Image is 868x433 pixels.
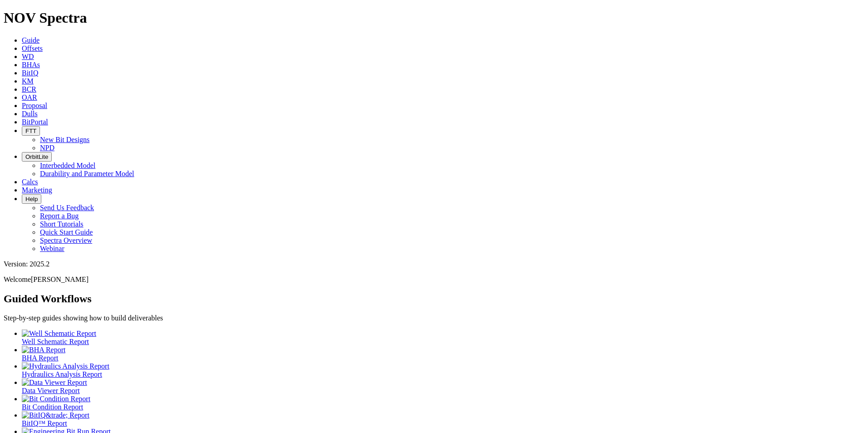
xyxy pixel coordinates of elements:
[25,153,48,160] span: OrbitLite
[22,346,864,362] a: BHA Report BHA Report
[22,93,37,101] a: OAR
[22,36,39,44] a: Guide
[22,362,109,370] img: Hydraulics Analysis Report
[22,370,102,378] span: Hydraulics Analysis Report
[4,293,864,305] h2: Guided Workflows
[22,110,38,118] a: Dulls
[22,395,90,403] img: Bit Condition Report
[22,338,89,345] span: Well Schematic Report
[22,403,83,411] span: Bit Condition Report
[22,53,34,60] a: WD
[40,212,79,220] a: Report a Bug
[4,10,864,26] h1: NOV Spectra
[22,330,864,345] a: Well Schematic Report Well Schematic Report
[22,102,47,109] a: Proposal
[22,346,65,354] img: BHA Report
[40,162,95,169] a: Interbedded Model
[22,419,67,427] span: BitIQ™ Report
[22,411,864,427] a: BitIQ&trade; Report BitIQ™ Report
[40,236,92,244] a: Spectra Overview
[4,260,864,268] div: Version: 2025.2
[4,314,864,322] p: Step-by-step guides showing how to build deliverables
[22,61,40,69] a: BHAs
[25,128,36,134] span: FTT
[22,330,96,338] img: Well Schematic Report
[22,354,58,362] span: BHA Report
[22,387,80,394] span: Data Viewer Report
[40,204,94,212] a: Send Us Feedback
[22,411,89,419] img: BitIQ&trade; Report
[4,276,864,284] p: Welcome
[40,144,54,152] a: NPD
[22,69,38,77] a: BitIQ
[22,194,41,204] button: Help
[22,126,40,136] button: FTT
[40,245,64,252] a: Webinar
[22,85,36,93] a: BCR
[31,276,89,283] span: [PERSON_NAME]
[22,379,864,394] a: Data Viewer Report Data Viewer Report
[22,77,34,85] a: KM
[22,44,43,52] a: Offsets
[22,395,864,411] a: Bit Condition Report Bit Condition Report
[40,170,134,177] a: Durability and Parameter Model
[22,152,52,162] button: OrbitLite
[22,186,52,194] a: Marketing
[25,196,38,202] span: Help
[22,118,48,126] a: BitPortal
[40,136,89,143] a: New Bit Designs
[22,178,38,186] a: Calcs
[22,379,87,387] img: Data Viewer Report
[40,228,93,236] a: Quick Start Guide
[40,220,84,228] a: Short Tutorials
[22,362,864,378] a: Hydraulics Analysis Report Hydraulics Analysis Report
